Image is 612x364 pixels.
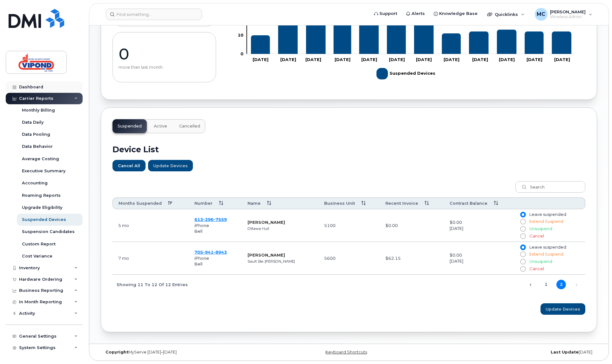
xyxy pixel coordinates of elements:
span: 7559 [214,217,227,222]
span: iPhone [194,256,209,261]
th: Months Suspended: activate to sort column descending [112,197,189,209]
a: 1 [541,280,551,289]
span: Update Devices [153,163,188,169]
a: Alerts [402,7,429,20]
a: Knowledge Base [429,7,482,20]
span: Wireless Admin [550,14,586,19]
span: Cancel All [118,163,140,169]
input: Extend Suspend [520,252,525,257]
input: Leave suspended [520,245,525,250]
td: April 29, 2025 12:18 [112,209,189,242]
td: $0.00 [444,242,514,275]
a: 6132967559 [194,217,227,222]
input: Extend Suspend [520,219,525,224]
input: Unsuspend [520,259,525,264]
span: Extend Suspend [529,219,563,224]
span: Cancelled [179,124,200,129]
span: Leave suspended [529,245,566,250]
span: 705 [194,250,227,255]
button: Cancel All [112,160,146,171]
g: Suspended Devices [377,65,435,82]
span: Extend Suspend [529,252,563,257]
tspan: [DATE] [499,57,515,62]
h2: Device List [112,145,585,154]
a: 2 [556,280,566,289]
span: Unsuspend [529,259,552,264]
small: Sault Ste. [PERSON_NAME] [248,259,295,264]
tspan: [DATE] [527,57,543,62]
tspan: 0 [241,51,243,56]
td: $0.00 [444,209,514,242]
th: Recent Invoice: activate to sort column ascending [380,197,444,209]
tspan: 10 [238,32,243,38]
strong: Copyright [105,350,128,354]
strong: [PERSON_NAME] [248,220,285,225]
strong: Last Update [551,350,579,354]
tspan: [DATE] [361,57,377,62]
span: 296 [203,217,214,222]
div: [DATE] [450,258,509,264]
div: Mark Chapeskie [530,8,597,21]
span: Update Devices [546,306,580,312]
input: Leave suspended [520,212,525,217]
a: Next [572,280,581,290]
span: 613 [194,217,227,222]
span: Active [154,124,167,129]
tspan: [DATE] [444,57,460,62]
span: [PERSON_NAME] [550,9,586,14]
tspan: [DATE] [335,57,351,62]
span: Alerts [411,10,425,17]
a: Support [370,7,402,20]
button: Update Devices [541,303,585,315]
a: Previous [526,280,535,290]
span: Quicklinks [495,12,518,17]
div: MyServe [DATE]–[DATE] [101,350,266,355]
tspan: [DATE] [554,57,570,62]
input: Cancel [520,266,525,271]
div: [DATE] [450,225,509,231]
span: Bell [194,229,202,234]
td: $0.00 [380,209,444,242]
td: 5100 [318,209,380,242]
span: Support [379,10,397,17]
p: more than last month [119,65,210,70]
input: Cancel [520,234,525,239]
span: Knowledge Base [439,10,478,17]
small: Ottawa Hull [248,226,269,231]
strong: [PERSON_NAME] [248,252,285,258]
button: Update Devices [148,160,193,171]
th: Contract Balance: activate to sort column ascending [444,197,514,209]
th: Business Unit: activate to sort column ascending [318,197,380,209]
span: 8943 [214,250,227,255]
input: Find something... [106,9,202,20]
div: Quicklinks [483,8,529,21]
input: Search [515,181,585,193]
th: Name: activate to sort column ascending [242,197,318,209]
span: iPhone [194,223,209,228]
tspan: [DATE] [416,57,432,62]
input: Unsuspend [520,226,525,231]
span: 941 [203,250,214,255]
a: 7059418943 [194,250,227,255]
span: MC [537,10,545,18]
td: $62.15 [380,242,444,275]
div: [DATE] [432,350,597,355]
g: Legend [377,65,435,82]
th: Number: activate to sort column ascending [189,197,241,209]
p: 0 [119,45,210,64]
span: Cancel [529,266,544,271]
span: Bell [194,261,202,266]
td: March 21, 2025 00:24 [112,242,189,275]
tspan: [DATE] [280,57,296,62]
tspan: [DATE] [306,57,322,62]
tspan: [DATE] [389,57,405,62]
span: Unsuspend [529,226,552,231]
tspan: [DATE] [472,57,488,62]
tspan: [DATE] [253,57,269,62]
span: Leave suspended [529,212,566,217]
a: Keyboard Shortcuts [325,350,367,354]
td: 5600 [318,242,380,275]
div: Showing 11 to 12 of 12 entries [112,279,188,290]
span: Cancel [529,234,544,238]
